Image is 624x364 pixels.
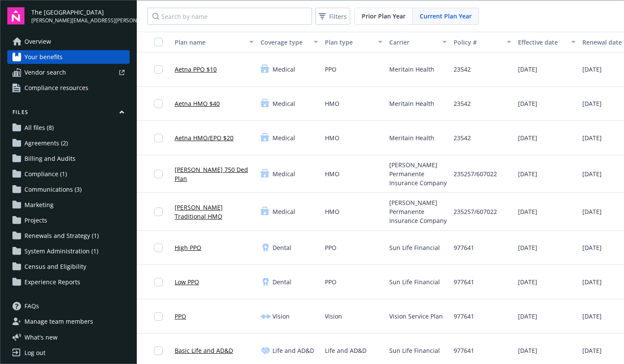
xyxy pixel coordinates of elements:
span: Medical [273,65,295,74]
a: Vendor search [7,66,130,79]
a: Aetna HMO $40 [175,99,220,108]
span: 977641 [454,277,474,286]
span: 235257/607022 [454,207,497,216]
div: Plan type [325,38,373,47]
span: Medical [273,99,295,108]
span: [DATE] [518,133,537,142]
span: Compliance resources [24,81,88,95]
span: 23542 [454,133,471,142]
input: Select all [154,38,163,46]
a: Renewals and Strategy (1) [7,229,130,243]
span: Renewals and Strategy (1) [24,229,99,243]
a: System Administration (1) [7,244,130,258]
a: Low PPO [175,277,199,286]
a: Billing and Audits [7,152,130,165]
span: Meritain Health [389,65,434,74]
span: PPO [325,277,336,286]
span: Vision [325,312,342,321]
span: Vision [273,312,290,321]
div: Coverage type [261,38,309,47]
span: Billing and Audits [24,152,76,165]
a: Census and Eligibility [7,260,130,274]
button: Filters [315,8,350,25]
button: Policy # [450,32,515,52]
a: Aetna PPO $10 [175,65,217,74]
a: [PERSON_NAME] Traditional HMO [175,203,254,221]
span: [DATE] [582,277,602,286]
button: Coverage type [257,32,321,52]
div: Policy # [454,38,502,47]
a: [PERSON_NAME] 750 Ded Plan [175,165,254,183]
a: Compliance (1) [7,167,130,181]
a: Basic Life and AD&D [175,346,233,355]
span: [DATE] [518,346,537,355]
span: [DATE] [582,346,602,355]
div: Log out [24,346,45,360]
img: navigator-logo.svg [7,7,24,24]
span: [DATE] [582,133,602,142]
span: Projects [24,214,47,227]
span: [DATE] [582,169,602,178]
span: Medical [273,169,295,178]
a: Overview [7,35,130,48]
span: FAQs [24,299,39,313]
span: [DATE] [582,207,602,216]
div: Plan name [175,38,244,47]
span: 977641 [454,312,474,321]
span: [DATE] [518,99,537,108]
span: Dental [273,277,291,286]
button: Effective date [515,32,579,52]
span: [DATE] [582,312,602,321]
span: Census and Eligibility [24,260,86,274]
span: [DATE] [582,99,602,108]
a: Your benefits [7,50,130,64]
span: [DATE] [518,312,537,321]
span: Dental [273,243,291,252]
input: Toggle Row Selected [154,99,163,108]
span: Sun Life Financial [389,243,440,252]
span: 23542 [454,65,471,74]
span: [DATE] [518,65,537,74]
span: Prior Plan Year [362,12,406,21]
span: [DATE] [518,243,537,252]
span: Marketing [24,198,54,212]
span: What ' s new [24,333,58,342]
button: What's new [7,333,71,342]
a: Experience Reports [7,275,130,289]
span: 977641 [454,346,474,355]
span: Agreements (2) [24,136,68,150]
span: [DATE] [518,169,537,178]
div: Carrier [389,38,437,47]
a: High PPO [175,243,201,252]
a: Marketing [7,198,130,212]
span: Communications (3) [24,183,82,196]
span: Filters [317,10,348,23]
span: HMO [325,133,339,142]
div: Effective date [518,38,566,47]
span: Your benefits [24,50,63,64]
span: [DATE] [582,65,602,74]
input: Toggle Row Selected [154,278,163,286]
span: HMO [325,207,339,216]
span: Overview [24,35,51,48]
button: Files [7,108,130,119]
span: Sun Life Financial [389,346,440,355]
input: Toggle Row Selected [154,134,163,142]
span: Medical [273,207,295,216]
a: Communications (3) [7,183,130,196]
span: Filters [329,12,347,21]
span: System Administration (1) [24,244,98,258]
span: Sun Life Financial [389,277,440,286]
a: Aetna HMO/EPO $20 [175,133,233,142]
input: Toggle Row Selected [154,312,163,321]
span: Life and AD&D [273,346,314,355]
span: PPO [325,243,336,252]
input: Toggle Row Selected [154,65,163,74]
a: Manage team members [7,315,130,328]
a: Compliance resources [7,81,130,95]
button: Plan type [321,32,386,52]
span: [DATE] [518,207,537,216]
span: [PERSON_NAME] Permanente Insurance Company [389,198,447,225]
span: Medical [273,133,295,142]
input: Toggle Row Selected [154,244,163,252]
